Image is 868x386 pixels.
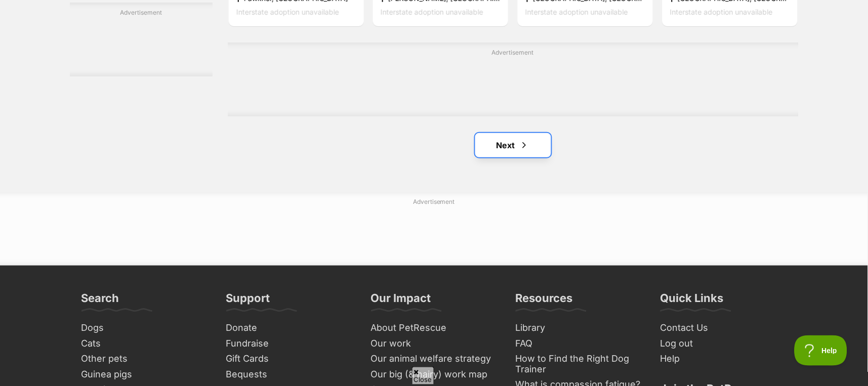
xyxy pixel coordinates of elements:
a: Our work [367,336,502,352]
a: Next page [475,133,551,157]
h3: Resources [516,291,573,311]
h3: Quick Links [660,291,724,311]
a: Cats [77,336,212,352]
a: Other pets [77,351,212,367]
a: Donate [222,320,357,336]
span: Interstate adoption unavailable [236,8,339,16]
div: Advertisement [228,42,799,116]
nav: Pagination [228,133,799,157]
h3: Support [226,291,270,311]
h3: Search [81,291,119,311]
a: Contact Us [656,320,791,336]
a: Dogs [77,320,212,336]
span: Close [412,367,434,384]
a: How to Find the Right Dog Trainer [512,351,646,377]
a: FAQ [512,336,646,352]
a: Help [656,351,791,367]
a: Guinea pigs [77,367,212,382]
a: Fundraise [222,336,357,352]
a: Gift Cards [222,351,357,367]
span: Interstate adoption unavailable [670,8,773,16]
iframe: Help Scout Beacon - Open [795,335,848,366]
a: About PetRescue [367,320,502,336]
a: Our animal welfare strategy [367,351,502,367]
a: Our big (& hairy) work map [367,367,502,382]
span: Interstate adoption unavailable [381,8,483,16]
span: Interstate adoption unavailable [525,8,628,16]
a: Log out [656,336,791,352]
a: Bequests [222,367,357,382]
h3: Our Impact [371,291,431,311]
div: Advertisement [70,3,213,76]
a: Library [512,320,646,336]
